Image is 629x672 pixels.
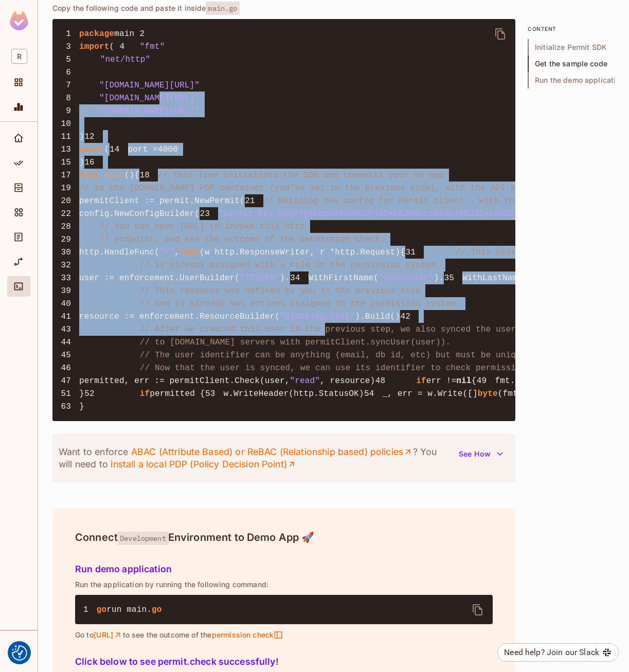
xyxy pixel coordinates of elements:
span: 13 [61,143,79,156]
span: // This resource was defined by you in the previous step [140,286,421,296]
span: 2 [134,28,153,40]
p: Run the application by running the following command: [75,580,493,589]
span: (fmt.Sprintf( [498,389,563,398]
span: 53 [205,388,223,400]
span: // and is already has actions assigned in the permission system. [140,299,461,308]
span: "[DOMAIN_NAME][URL]" [99,94,200,103]
span: import [79,42,110,51]
span: 48 [375,375,393,387]
span: http.HandleFunc( [79,248,159,257]
div: Projects [7,72,30,93]
p: Copy the following code and paste it inside [52,4,515,13]
button: delete [465,597,490,622]
span: permitted { [150,389,205,398]
span: 15 [61,156,79,169]
h4: Connect Environment to Demo App 🚀 [75,531,493,543]
span: 1 [83,604,97,616]
span: 12 [84,131,103,143]
span: { [134,171,139,180]
span: "Blocking-Task" [280,312,355,321]
span: 33 [61,272,79,284]
span: package [79,29,114,39]
span: // is already assigned with a role in the permission system. [140,261,441,270]
span: main.go [206,2,239,15]
div: Directory [7,177,30,198]
span: user := enforcement.UserBuilder( [79,274,240,283]
span: "net/http" [100,55,151,64]
button: See How [453,446,509,462]
span: // This line initializes the SDK and connects your Go app [158,171,444,180]
span: 20 [61,195,79,207]
span: 44 [61,336,79,349]
span: // endpoint, and see the outcome of the permission check. [99,235,385,244]
span: func [79,171,99,180]
span: 17 [61,169,79,181]
span: 9 [61,105,79,117]
a: install a local PDP (Policy Decision Point) [111,458,296,470]
span: ).Build() [355,312,400,321]
span: , [174,248,179,257]
span: _, err = w.Write([] [382,389,477,398]
span: if [416,376,426,386]
span: 4 [114,41,133,53]
span: const [79,145,104,154]
span: // You can open [URL] to invoke this http [99,222,305,231]
span: () [124,171,135,180]
span: 43 [61,323,79,336]
span: 19 [61,182,79,194]
div: Need help? Join our Slack [504,646,599,659]
span: 34 [290,272,309,284]
span: 40 [61,298,79,310]
span: 51 [61,388,79,400]
span: 42 [400,311,419,323]
span: "/" [159,248,174,257]
div: Workspace: Rebauthz-POC [7,45,30,68]
span: { [400,248,405,257]
span: WithLastName( [462,274,528,283]
span: R [11,49,27,64]
span: 21 [245,195,263,207]
span: , resource) [320,376,375,386]
span: "[DOMAIN_NAME][URL]" [99,81,200,90]
span: main [104,171,124,180]
span: 63 [61,401,79,413]
img: Revisit consent button [12,645,27,661]
span: ( [104,145,110,154]
div: Policy [7,153,30,173]
span: 30 [61,246,79,259]
span: 18 [139,169,158,181]
div: Connect [7,276,30,297]
h5: Click below to see permit.check successfully! [75,657,493,667]
span: WithFirstName( [309,274,379,283]
span: // to [DOMAIN_NAME] servers with permitClient.syncUser(user)). [140,338,451,347]
span: permitted, err := permitClient.Check(user, [79,376,290,386]
span: "TESTES" [240,274,280,283]
div: Home [7,128,30,149]
span: "fmt" [140,42,165,51]
button: delete [488,22,513,46]
p: Go to to see the outcome of the [75,630,493,640]
span: byte [478,389,498,398]
p: Want to enforce ? You will need to [59,446,453,470]
a: [URL] [94,630,123,640]
span: nil [456,376,471,386]
span: 32 [61,259,79,271]
span: ). [434,274,444,283]
span: go [97,605,107,614]
button: Consent Preferences [12,645,27,661]
span: 11 [61,131,79,143]
span: run main. [106,605,152,614]
span: main [114,29,134,39]
span: // After we created this user in the previous step, we also synced the user's identifier [140,325,581,334]
span: 45 [61,349,79,361]
span: // to the [DOMAIN_NAME] PDP container (you've set in the previous step), with the API key provided. [79,184,576,193]
span: 16 [84,156,103,169]
span: 41 [61,311,79,323]
span: permission check [211,630,283,640]
span: 31 [405,246,424,259]
a: ABAC (Attribute Based) or ReBAC (Relationship based) policies [131,446,412,458]
span: 10 [61,118,79,130]
img: SReyMgAAAABJRU5ErkJggg== [10,11,28,30]
span: err != [426,376,457,386]
span: "read" [290,376,320,386]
